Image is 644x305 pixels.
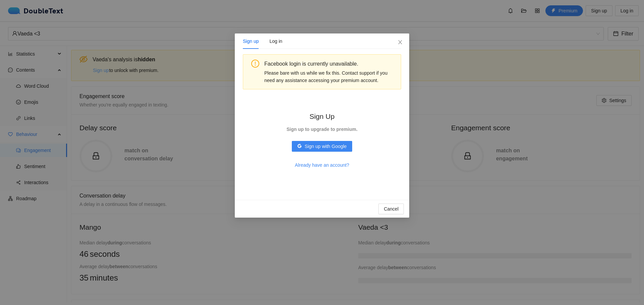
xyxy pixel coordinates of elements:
strong: Sign up to upgrade to premium. [286,127,358,132]
div: Please bare with us while we fix this. Contact support if you need any assistance accessing your ... [264,69,396,84]
h2: Sign Up [286,111,358,122]
button: Already have an account? [289,160,355,170]
span: exclamation-circle [251,60,259,68]
span: google [297,144,302,149]
button: googleSign up with Google [292,141,352,152]
span: Already have an account? [295,161,349,169]
span: close [397,40,403,45]
button: Close [391,33,409,52]
div: Sign up [243,37,259,45]
span: Cancel [384,205,398,213]
button: Cancel [378,204,404,214]
div: Facebook login is currently unavailable. [264,60,396,68]
span: Sign up with Google [305,143,346,150]
div: Log in [269,37,282,45]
